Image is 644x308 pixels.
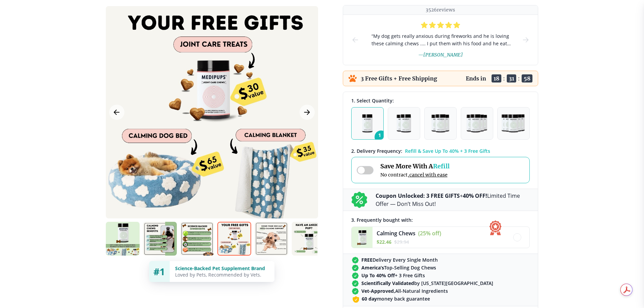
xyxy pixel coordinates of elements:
button: prev-slide [351,15,359,65]
span: Top-Selling Dog Chews [361,264,436,271]
p: Ends in [466,75,486,82]
img: Pack of 4 - Natural Dog Supplements [467,114,487,133]
span: Save More With A [380,162,450,170]
b: 40% OFF! [463,192,487,199]
img: Calming Chews | Natural Dog Supplements [106,222,140,256]
img: Calming Chews | Natural Dog Supplements [143,222,177,256]
strong: Scientifically Validated [361,280,414,286]
span: : [518,75,520,82]
div: Science-Backed Pet Supplement Brand [175,265,269,271]
img: Pack of 3 - Natural Dog Supplements [431,114,449,133]
span: Refill & Save Up To 40% + 3 Free Gifts [405,148,490,154]
strong: Up To 40% Off [361,272,395,279]
span: 1 [375,131,387,143]
span: No contract, [380,172,450,178]
span: $ 29.94 [394,239,409,245]
span: 58 [522,74,532,82]
button: 1 [351,107,384,140]
button: next-slide [522,15,530,65]
strong: Vet-Approved, [361,288,395,294]
button: Next Image [300,105,315,120]
span: money back guarantee [362,295,430,302]
p: + Limited Time Offer — Don’t Miss Out! [376,192,530,208]
span: “ My dog gets really anxious during fireworks and he is loving these calming chews .... I put the... [370,32,511,47]
span: $ 22.46 [377,239,391,245]
img: Calming Chews | Natural Dog Supplements [180,222,214,256]
div: Loved by Pets, Recommended by Vets. [175,271,269,278]
span: (25% off) [418,230,441,237]
span: Refill [433,162,450,170]
span: : [503,75,505,82]
span: — [PERSON_NAME] [418,52,463,58]
img: Pack of 1 - Natural Dog Supplements [362,114,373,133]
strong: FREE [361,257,373,263]
span: cancel with ease [409,172,448,178]
strong: 60 day [362,295,377,302]
span: by [US_STATE][GEOGRAPHIC_DATA] [361,280,493,286]
b: Coupon Unlocked: 3 FREE GIFTS [376,192,460,199]
p: 3526 reviews [426,7,455,13]
img: Calming Chews - Medipups [352,227,373,248]
span: Calming Chews [377,230,415,237]
button: Previous Image [109,105,124,120]
img: Calming Chews | Natural Dog Supplements [292,222,326,256]
span: + 3 Free Gifts [361,272,425,279]
span: Delivery Every Single Month [361,257,438,263]
img: Calming Chews | Natural Dog Supplements [255,222,288,256]
span: All-Natural Ingredients [361,288,448,294]
span: 3 . Frequently bought with: [351,217,413,223]
img: Pack of 2 - Natural Dog Supplements [397,114,411,133]
span: #1 [153,265,165,278]
span: 2 . Delivery Frequency: [351,148,402,154]
p: 3 Free Gifts + Free Shipping [361,75,437,82]
img: Calming Chews | Natural Dog Supplements [217,222,251,256]
span: 18 [492,74,501,82]
img: Pack of 5 - Natural Dog Supplements [501,114,526,133]
div: 1. Select Quantity: [351,97,530,104]
span: 31 [507,74,516,82]
strong: America’s [361,264,384,271]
